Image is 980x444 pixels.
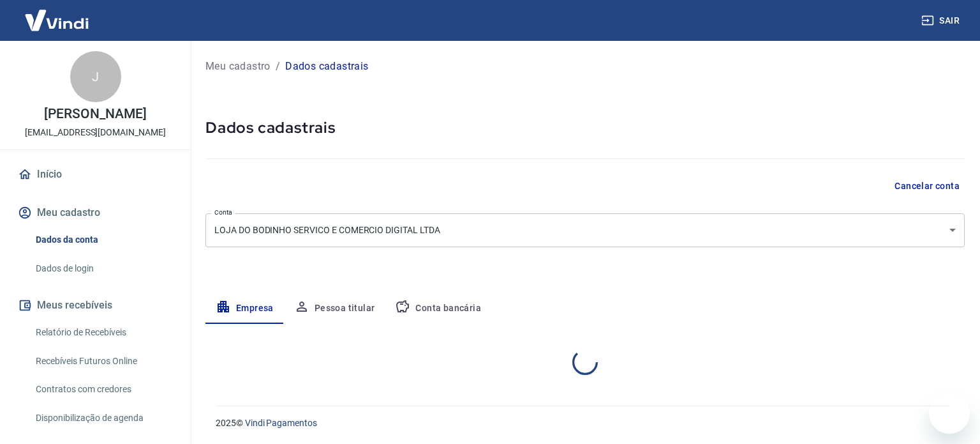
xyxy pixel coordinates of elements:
[214,208,232,217] label: Conta
[31,227,175,253] a: Dados da conta
[31,405,175,431] a: Disponibilização de agenda
[919,9,965,33] button: Sair
[15,199,175,227] button: Meu cadastro
[15,160,175,188] a: Início
[285,59,368,74] p: Dados cadastrais
[25,126,166,139] p: [EMAIL_ADDRESS][DOMAIN_NAME]
[245,418,317,428] a: Vindi Pagamentos
[284,293,385,324] button: Pessoa titular
[31,376,175,402] a: Contratos com credores
[205,118,965,138] h5: Dados cadastrais
[70,51,121,102] div: J
[44,107,146,121] p: [PERSON_NAME]
[276,59,280,74] p: /
[929,393,970,434] iframe: Botão para abrir a janela de mensagens
[205,293,284,324] button: Empresa
[205,59,271,74] a: Meu cadastro
[15,1,98,40] img: Vindi
[15,291,175,319] button: Meus recebíveis
[31,256,175,282] a: Dados de login
[216,417,949,430] p: 2025 ©
[31,319,175,346] a: Relatório de Recebíveis
[385,293,491,324] button: Conta bancária
[205,213,965,247] div: LOJA DO BODINHO SERVICO E COMERCIO DIGITAL LTDA
[889,174,965,198] button: Cancelar conta
[31,348,175,374] a: Recebíveis Futuros Online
